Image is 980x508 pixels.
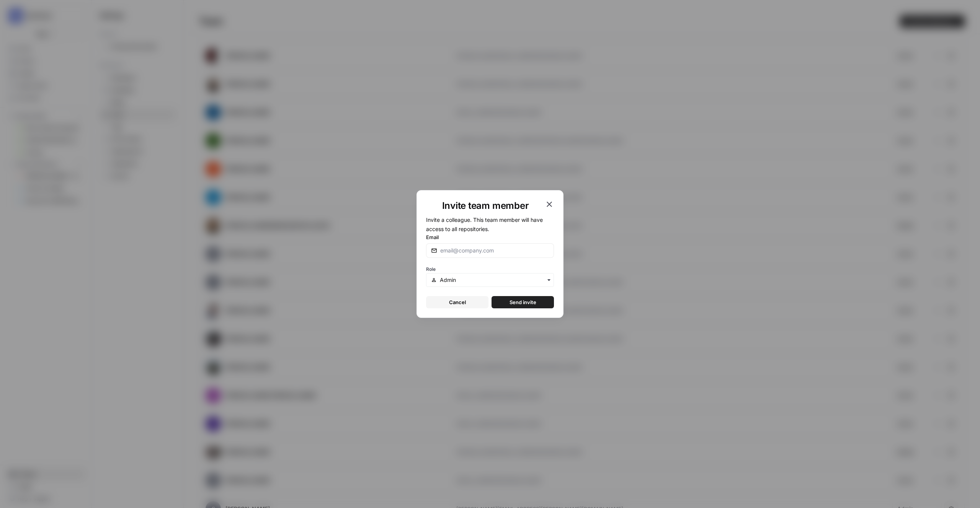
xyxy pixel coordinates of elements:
button: Cancel [426,296,488,308]
input: Admin [440,276,549,284]
h1: Invite team member [426,200,545,212]
input: email@company.com [440,247,549,254]
span: Role [426,266,436,272]
label: Email [426,233,554,241]
span: Send invite [510,298,536,306]
span: Invite a colleague. This team member will have access to all repositories. [426,217,543,232]
span: Cancel [449,298,466,306]
button: Send invite [492,296,554,308]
